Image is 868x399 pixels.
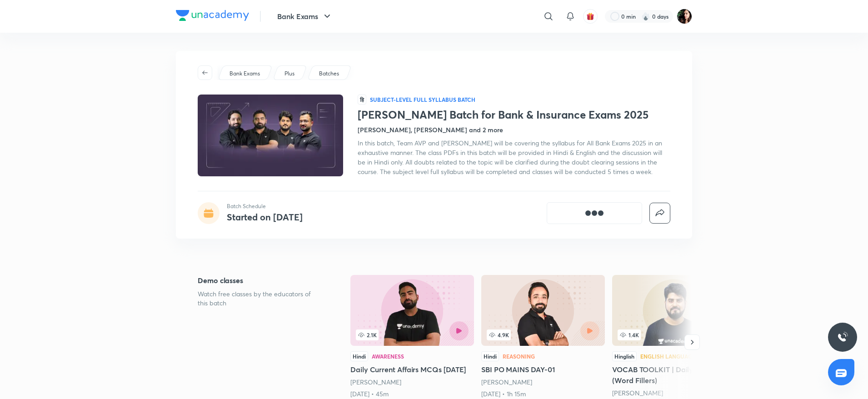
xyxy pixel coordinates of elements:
h5: SBI PO MAINS DAY-01 [481,364,605,375]
h5: VOCAB TOOLKIT | Daily MCQs (Word Fillers) [612,364,736,386]
button: [object Object] [547,202,642,224]
p: Batch Schedule [227,202,303,210]
div: Hindi [350,351,368,361]
a: Plus [283,70,296,78]
div: Vishal Parihar [612,389,736,398]
h4: Started on [DATE] [227,211,303,223]
p: Plus [284,70,294,78]
div: 7th Jul • 45m [350,389,474,399]
span: In this batch, Team AVP and [PERSON_NAME] will be covering the syllabus for All Bank Exams 2025 i... [358,139,662,176]
img: Priyanka K [677,9,692,24]
a: [PERSON_NAME] [350,378,401,386]
a: [PERSON_NAME] [612,389,663,397]
h5: Demo classes [198,275,321,286]
span: हि [358,95,366,105]
a: Company Logo [176,10,249,23]
h1: [PERSON_NAME] Batch for Bank & Insurance Exams 2025 [358,108,670,121]
a: Bank Exams [228,70,262,78]
img: ttu [837,332,848,343]
span: 2.1K [356,329,379,340]
div: Awareness [372,354,404,359]
img: streak [641,12,650,21]
a: SBI PO MAINS DAY-01 [481,275,605,399]
p: Subject-level full syllabus Batch [370,96,475,103]
div: Abhijeet Mishra [350,378,474,387]
p: Bank Exams [229,70,260,78]
div: Puneet Kumar Sharma [481,378,605,387]
h4: [PERSON_NAME], [PERSON_NAME] and 2 more [358,125,503,135]
div: 17th Apr • 1h 15m [481,389,605,399]
a: 2.1KHindiAwarenessDaily Current Affairs MCQs [DATE][PERSON_NAME][DATE] • 45m [350,275,474,399]
button: Bank Exams [272,7,338,25]
p: Watch free classes by the educators of this batch [198,289,321,308]
img: Company Logo [176,10,249,21]
div: Reasoning [503,354,535,359]
div: Hinglish [612,351,637,361]
a: 4.9KHindiReasoningSBI PO MAINS DAY-01[PERSON_NAME][DATE] • 1h 15m [481,275,605,399]
a: Daily Current Affairs MCQs 7th July [350,275,474,399]
img: Thumbnail [196,94,344,177]
span: 4.9K [487,329,511,340]
a: Batches [318,70,341,78]
span: 1.4K [618,329,641,340]
p: Batches [319,70,339,78]
a: [PERSON_NAME] [481,378,532,386]
h5: Daily Current Affairs MCQs [DATE] [350,364,474,375]
img: avatar [586,12,594,20]
button: avatar [583,9,598,24]
div: Hindi [481,351,499,361]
